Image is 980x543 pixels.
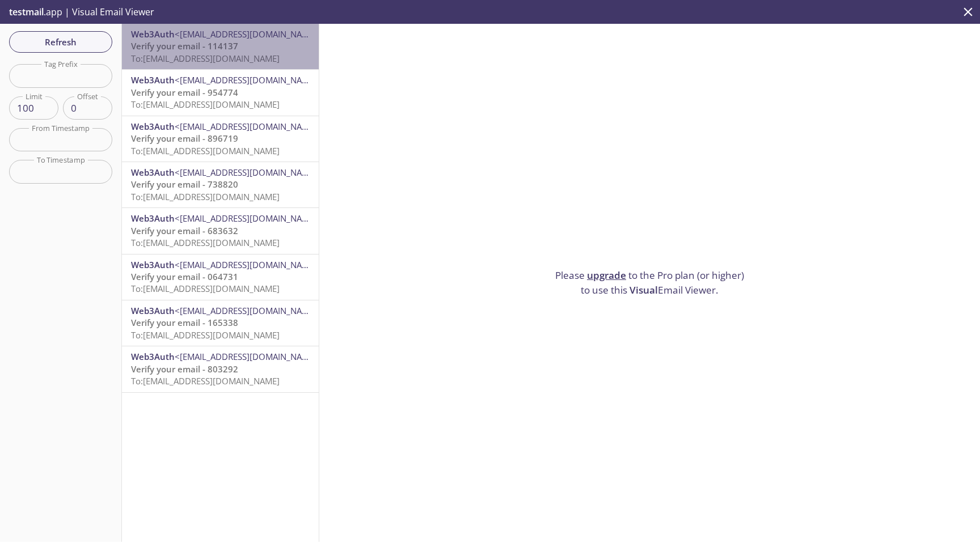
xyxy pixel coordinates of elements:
a: upgrade [587,269,626,282]
span: Verify your email - 165338 [131,317,238,328]
span: testmail [9,6,44,18]
span: Refresh [18,35,103,49]
span: To: [EMAIL_ADDRESS][DOMAIN_NAME] [131,53,280,64]
span: Web3Auth [131,28,175,40]
span: Web3Auth [131,213,175,224]
span: <[EMAIL_ADDRESS][DOMAIN_NAME]> [175,74,322,86]
p: Please to the Pro plan (or higher) to use this Email Viewer. [551,268,749,297]
div: Web3Auth<[EMAIL_ADDRESS][DOMAIN_NAME]>Verify your email - 954774To:[EMAIL_ADDRESS][DOMAIN_NAME] [122,70,319,115]
span: Web3Auth [131,351,175,362]
span: <[EMAIL_ADDRESS][DOMAIN_NAME]> [175,259,322,270]
nav: emails [122,24,319,393]
span: Web3Auth [131,259,175,270]
span: To: [EMAIL_ADDRESS][DOMAIN_NAME] [131,191,280,202]
span: <[EMAIL_ADDRESS][DOMAIN_NAME]> [175,351,322,362]
span: Web3Auth [131,74,175,86]
span: Visual [630,283,658,296]
span: <[EMAIL_ADDRESS][DOMAIN_NAME]> [175,305,322,316]
span: Web3Auth [131,121,175,132]
span: To: [EMAIL_ADDRESS][DOMAIN_NAME] [131,283,280,294]
button: Refresh [9,31,112,53]
span: To: [EMAIL_ADDRESS][DOMAIN_NAME] [131,99,280,110]
span: To: [EMAIL_ADDRESS][DOMAIN_NAME] [131,145,280,156]
span: Verify your email - 683632 [131,225,238,236]
span: Web3Auth [131,305,175,316]
div: Web3Auth<[EMAIL_ADDRESS][DOMAIN_NAME]>Verify your email - 738820To:[EMAIL_ADDRESS][DOMAIN_NAME] [122,162,319,207]
div: Web3Auth<[EMAIL_ADDRESS][DOMAIN_NAME]>Verify your email - 896719To:[EMAIL_ADDRESS][DOMAIN_NAME] [122,116,319,162]
span: Verify your email - 064731 [131,271,238,282]
div: Web3Auth<[EMAIL_ADDRESS][DOMAIN_NAME]>Verify your email - 114137To:[EMAIL_ADDRESS][DOMAIN_NAME] [122,24,319,69]
span: <[EMAIL_ADDRESS][DOMAIN_NAME]> [175,213,322,224]
span: <[EMAIL_ADDRESS][DOMAIN_NAME]> [175,28,322,40]
div: Web3Auth<[EMAIL_ADDRESS][DOMAIN_NAME]>Verify your email - 683632To:[EMAIL_ADDRESS][DOMAIN_NAME] [122,208,319,253]
span: Verify your email - 954774 [131,87,238,98]
span: To: [EMAIL_ADDRESS][DOMAIN_NAME] [131,375,280,387]
span: <[EMAIL_ADDRESS][DOMAIN_NAME]> [175,121,322,132]
span: Verify your email - 896719 [131,133,238,144]
span: Verify your email - 803292 [131,363,238,375]
div: Web3Auth<[EMAIL_ADDRESS][DOMAIN_NAME]>Verify your email - 165338To:[EMAIL_ADDRESS][DOMAIN_NAME] [122,300,319,346]
div: Web3Auth<[EMAIL_ADDRESS][DOMAIN_NAME]>Verify your email - 803292To:[EMAIL_ADDRESS][DOMAIN_NAME] [122,346,319,392]
div: Web3Auth<[EMAIL_ADDRESS][DOMAIN_NAME]>Verify your email - 064731To:[EMAIL_ADDRESS][DOMAIN_NAME] [122,254,319,300]
span: <[EMAIL_ADDRESS][DOMAIN_NAME]> [175,167,322,178]
span: To: [EMAIL_ADDRESS][DOMAIN_NAME] [131,237,280,248]
span: To: [EMAIL_ADDRESS][DOMAIN_NAME] [131,329,280,341]
span: Web3Auth [131,167,175,178]
span: Verify your email - 114137 [131,40,238,52]
span: Verify your email - 738820 [131,179,238,190]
